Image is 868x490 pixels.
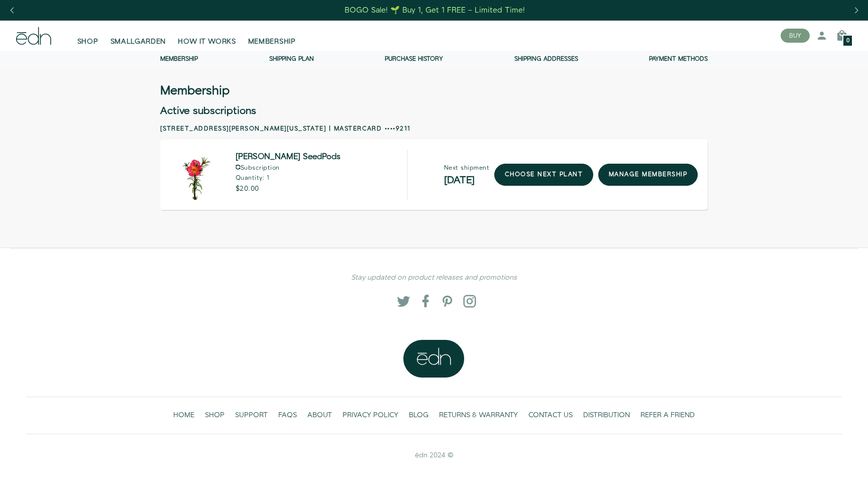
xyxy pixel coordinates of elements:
[160,125,708,134] h2: [STREET_ADDRESS][PERSON_NAME][US_STATE] | Mastercard ••••9211
[444,165,489,171] p: Next shipment
[598,164,698,186] a: manage membership
[343,410,398,420] span: PRIVACY POLICY
[230,405,273,426] a: SUPPORT
[236,175,341,181] p: Quantity: 1
[168,405,200,426] a: HOME
[434,405,523,426] a: RETURNS & WARRANTY
[781,29,810,43] button: BUY
[77,37,98,47] span: SHOP
[846,38,849,44] span: 0
[71,25,104,47] a: SHOP
[404,405,434,426] a: BLOG
[338,405,404,426] a: PRIVACY POLICY
[273,405,302,426] a: FAQS
[409,410,428,420] span: BLOG
[514,55,578,63] a: Shipping addresses
[178,37,236,47] span: HOW IT WORKS
[790,460,858,485] iframe: Opens a widget where you can find more information
[649,55,708,63] a: Payment methods
[344,3,526,18] a: BOGO Sale! 🌱 Buy 1, Get 1 FREE – Limited Time!
[173,410,194,420] span: HOME
[160,55,198,63] a: Membership
[160,106,708,116] h2: Active subscriptions
[444,175,489,185] h2: [DATE]
[345,5,525,16] div: BOGO Sale! 🌱 Buy 1, Get 1 FREE – Limited Time!
[278,410,297,420] span: FAQS
[494,164,593,186] a: choose next plant
[307,410,332,420] span: ABOUT
[236,154,341,161] span: [PERSON_NAME] SeedPods
[160,86,230,96] h3: Membership
[578,405,635,426] a: DISTRIBUTION
[528,410,573,420] span: CONTACT US
[200,405,230,426] a: SHOP
[170,150,221,200] img: Moss Rose SeedPods
[172,25,242,47] a: HOW IT WORKS
[235,410,268,420] span: SUPPORT
[439,410,518,420] span: RETURNS & WARRANTY
[236,185,341,192] p: $20.00
[351,273,517,283] em: Stay updated on product releases and promotions
[205,410,225,420] span: SHOP
[111,37,166,47] span: SMALLGARDEN
[635,405,700,426] a: REFER A FRIEND
[385,55,443,63] a: Purchase history
[248,37,296,47] span: MEMBERSHIP
[640,410,695,420] span: REFER A FRIEND
[236,165,341,171] p: Subscription
[523,405,578,426] a: CONTACT US
[302,405,338,426] a: ABOUT
[583,410,630,420] span: DISTRIBUTION
[242,25,302,47] a: MEMBERSHIP
[415,450,454,460] span: ēdn 2024 ©
[269,55,314,63] a: Shipping Plan
[104,25,172,47] a: SMALLGARDEN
